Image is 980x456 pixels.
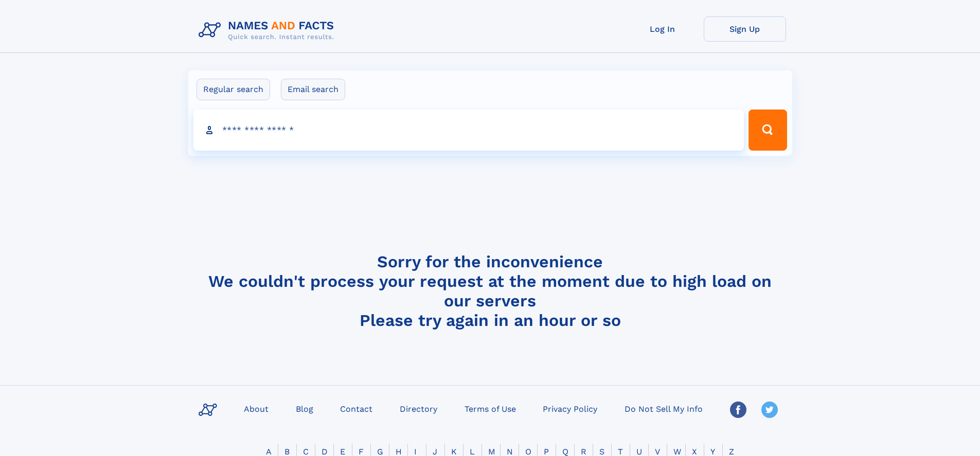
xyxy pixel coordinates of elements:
label: Email search [281,79,345,100]
a: Contact [336,401,377,416]
a: About [240,401,273,416]
input: search input [193,110,744,151]
a: Do Not Sell My Info [620,401,707,416]
label: Regular search [197,79,270,100]
img: Facebook [730,402,746,418]
a: Directory [396,401,441,416]
a: Terms of Use [460,401,520,416]
a: Blog [292,401,317,416]
h4: Sorry for the inconvenience We couldn't process your request at the moment due to high load on ou... [194,252,786,330]
a: Privacy Policy [539,401,601,416]
img: Logo Names and Facts [194,16,343,44]
img: Twitter [761,402,778,418]
a: Log In [621,16,704,42]
a: Sign Up [704,16,786,42]
button: Search Button [749,110,787,151]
